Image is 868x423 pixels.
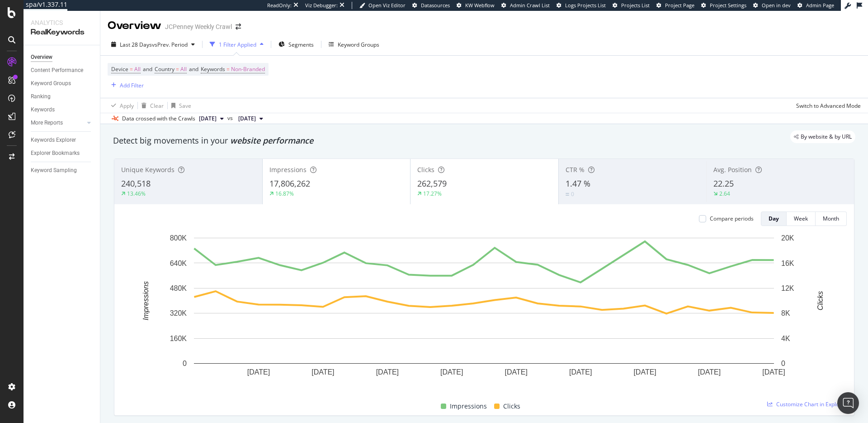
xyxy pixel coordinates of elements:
span: Open Viz Editor [368,2,406,9]
a: Admin Page [797,2,834,9]
div: Viz Debugger: [305,2,338,9]
span: Datasources [421,2,450,9]
span: Impressions [450,401,487,412]
a: Overview [31,53,94,62]
span: and [189,65,198,73]
span: Open in dev [762,2,791,9]
a: Project Settings [701,2,746,9]
a: Open Viz Editor [359,2,406,9]
span: Admin Crawl List [510,2,550,9]
div: 16.87% [275,190,294,197]
button: [DATE] [235,113,267,124]
span: Unique Keywords [121,165,175,174]
div: Keywords [31,105,55,115]
span: 262,579 [417,178,447,189]
text: Impressions [142,281,150,320]
a: Ranking [31,92,94,101]
button: Save [168,98,191,113]
text: [DATE] [376,368,399,376]
div: Month [823,215,839,222]
button: Segments [275,37,317,52]
span: 2025 Mar. 23rd [238,115,256,123]
span: = [130,65,133,73]
a: Projects List [613,2,650,9]
span: Country [155,65,175,73]
text: 16K [781,259,794,267]
span: Projects List [621,2,650,9]
span: All [180,63,187,76]
a: Explorer Bookmarks [31,149,94,158]
div: Keyword Sampling [31,166,77,175]
span: CTR % [566,165,585,174]
span: Project Settings [710,2,746,9]
a: Keywords [31,105,94,115]
button: Last 28 DaysvsPrev. Period [108,37,198,52]
a: Keyword Sampling [31,166,94,175]
div: JCPenney Weekly Crawl [165,22,232,31]
div: legacy label [790,130,855,143]
span: Clicks [503,401,520,412]
img: Equal [566,193,569,196]
div: Overview [108,18,161,34]
span: 2025 Apr. 20th [199,115,217,123]
div: Save [179,102,191,110]
span: Logs Projects List [565,2,606,9]
div: Compare periods [710,215,754,222]
div: 13.46% [127,190,146,197]
a: Content Performance [31,66,94,75]
div: Keywords Explorer [31,135,76,145]
svg: A chart. [122,233,847,390]
div: Clear [150,102,164,110]
text: [DATE] [569,368,592,376]
text: [DATE] [311,368,334,376]
text: 160K [170,335,187,342]
div: 0 [571,190,574,198]
div: Ranking [31,92,51,101]
span: and [143,65,152,73]
span: All [134,63,141,76]
button: Add Filter [108,80,144,91]
text: 640K [170,259,187,267]
text: 0 [781,360,785,367]
span: vs Prev. Period [152,41,188,48]
div: Add Filter [120,82,144,89]
div: ReadOnly: [267,2,292,9]
button: [DATE] [195,113,227,124]
div: Keyword Groups [31,79,71,88]
span: 1.47 % [566,178,590,189]
a: KW Webflow [457,2,495,9]
button: 1 Filter Applied [206,37,267,52]
div: Overview [31,53,52,62]
text: 20K [781,234,794,242]
a: Customize Chart in Explorer [767,400,847,408]
div: Analytics [31,18,93,27]
text: 800K [170,234,187,242]
div: 1 Filter Applied [219,41,256,48]
button: Keyword Groups [325,37,383,52]
span: Admin Page [806,2,834,9]
span: Last 28 Days [120,41,152,48]
span: 17,806,262 [269,178,310,189]
div: Day [769,215,779,222]
span: vs [227,114,235,122]
a: Open in dev [753,2,791,9]
text: 8K [781,309,790,317]
span: Avg. Position [713,165,752,174]
span: Customize Chart in Explorer [776,400,847,408]
div: Explorer Bookmarks [31,149,80,158]
a: More Reports [31,118,85,128]
text: 4K [781,335,790,342]
span: KW Webflow [465,2,495,9]
div: 2.64 [719,190,730,197]
div: Content Performance [31,66,83,75]
span: = [176,65,179,73]
div: 17.27% [423,190,442,197]
text: [DATE] [247,368,270,376]
div: More Reports [31,118,63,128]
button: Switch to Advanced Mode [793,98,861,113]
span: Clicks [417,165,434,174]
span: Project Page [665,2,694,9]
div: Open Intercom Messenger [837,392,859,414]
span: Non-Branded [231,63,265,76]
